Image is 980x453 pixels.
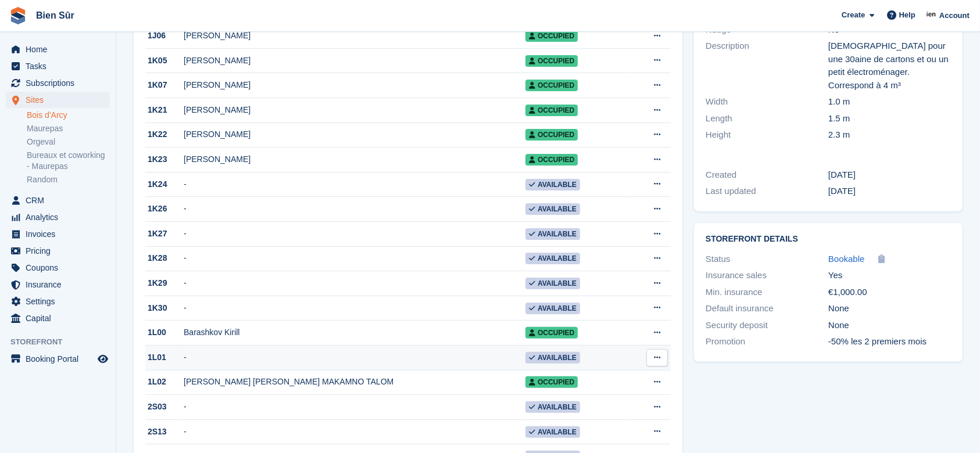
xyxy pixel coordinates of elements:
[828,168,951,182] div: [DATE]
[145,228,184,240] div: 1K27
[184,346,525,371] td: -
[828,95,951,109] div: 1.0 m
[184,153,525,166] div: [PERSON_NAME]
[828,128,951,142] div: 2.3 m
[706,286,828,299] div: Min. insurance
[706,112,828,125] div: Length
[926,9,938,21] img: Asmaa Habri
[145,351,184,364] div: 1L01
[145,326,184,339] div: 1L00
[706,185,828,198] div: Last updated
[145,252,184,264] div: 1K28
[6,209,110,225] a: menu
[96,352,110,366] a: Preview store
[6,351,110,367] a: menu
[145,79,184,91] div: 1K07
[184,376,525,388] div: [PERSON_NAME] [PERSON_NAME] MAKAMNO TALOM
[145,376,184,388] div: 1L02
[145,203,184,215] div: 1K26
[6,310,110,326] a: menu
[27,123,110,134] a: Maurepas
[145,426,184,438] div: 2S13
[6,41,110,57] a: menu
[899,9,915,21] span: Help
[145,153,184,166] div: 1K23
[525,278,580,289] span: Available
[26,276,95,293] span: Insurance
[6,58,110,74] a: menu
[184,296,525,321] td: -
[27,110,110,121] a: Bois d'Arcy
[26,243,95,259] span: Pricing
[525,401,580,413] span: Available
[26,75,95,91] span: Subscriptions
[525,105,578,116] span: Occupied
[525,327,578,339] span: Occupied
[184,326,525,339] div: Barashkov Kirill
[184,222,525,247] td: -
[525,426,580,438] span: Available
[706,269,828,282] div: Insurance sales
[145,55,184,67] div: 1K05
[6,192,110,208] a: menu
[26,260,95,276] span: Coupons
[6,276,110,293] a: menu
[525,80,578,91] span: Occupied
[525,253,580,264] span: Available
[828,185,951,198] div: [DATE]
[706,168,828,182] div: Created
[145,104,184,116] div: 1K21
[26,209,95,225] span: Analytics
[145,128,184,141] div: 1K22
[26,41,95,57] span: Home
[26,226,95,242] span: Invoices
[184,271,525,296] td: -
[525,352,580,364] span: Available
[145,178,184,190] div: 1K24
[706,39,828,92] div: Description
[184,395,525,420] td: -
[184,246,525,271] td: -
[9,7,27,24] img: stora-icon-8386f47178a22dfd0bd8f6a31ec36ba5ce8667c1dd55bd0f319d3a0aa187defe.svg
[184,172,525,197] td: -
[6,243,110,259] a: menu
[828,286,951,299] div: €1,000.00
[525,179,580,190] span: Available
[6,75,110,91] a: menu
[706,128,828,142] div: Height
[525,203,580,215] span: Available
[184,197,525,222] td: -
[31,6,79,25] a: Bien Sûr
[706,335,828,348] div: Promotion
[828,302,951,315] div: None
[26,293,95,310] span: Settings
[828,335,951,348] div: -50% les 2 premiers mois
[184,79,525,91] div: [PERSON_NAME]
[27,174,110,185] a: Random
[828,254,865,264] span: Bookable
[145,401,184,413] div: 2S03
[525,129,578,141] span: Occupied
[184,128,525,141] div: [PERSON_NAME]
[145,30,184,42] div: 1J06
[27,136,110,148] a: Orgeval
[828,269,951,282] div: Yes
[525,376,578,388] span: Occupied
[184,30,525,42] div: [PERSON_NAME]
[26,92,95,108] span: Sites
[828,39,951,92] div: [DEMOGRAPHIC_DATA] pour une 30aine de cartons et ou un petit électroménager. Correspond à 4 m³
[525,30,578,42] span: Occupied
[525,228,580,240] span: Available
[10,336,116,348] span: Storefront
[26,351,95,367] span: Booking Portal
[26,310,95,326] span: Capital
[27,150,110,172] a: Bureaux et coworking - Maurepas
[525,55,578,67] span: Occupied
[706,253,828,266] div: Status
[184,55,525,67] div: [PERSON_NAME]
[842,9,865,21] span: Create
[828,319,951,332] div: None
[6,293,110,310] a: menu
[706,95,828,109] div: Width
[939,10,970,21] span: Account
